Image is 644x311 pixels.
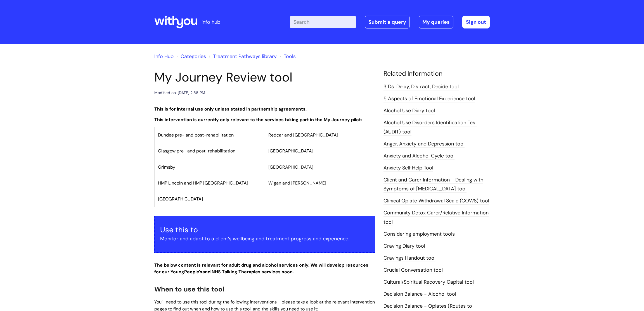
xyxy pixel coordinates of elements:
[268,148,313,154] span: [GEOGRAPHIC_DATA]
[207,52,277,61] li: Treatment Pathways library
[213,53,277,60] a: Treatment Pathways library
[383,140,465,148] a: Anger, Anxiety and Depression tool
[160,234,369,243] p: Monitor and adapt to a client’s wellbeing and treatment progress and experience.
[383,291,456,298] a: Decision Balance - Alcohol tool
[268,132,338,138] span: Redcar and [GEOGRAPHIC_DATA]
[383,83,459,90] a: 3 Ds: Delay, Distract, Decide tool
[383,176,483,193] a: Client and Carer Information - Dealing with Symptoms of [MEDICAL_DATA] tool
[290,16,490,28] div: | -
[154,70,375,85] h1: My Journey Review tool
[383,197,489,205] a: Clinical Opiate Withdrawal Scale (COWS) tool
[383,164,433,172] a: Anxiety Self Help Tool
[290,16,356,28] input: Search
[158,164,175,170] span: Grimsby
[154,89,205,96] div: Modified on: [DATE] 2:58 PM
[419,16,453,28] a: My queries
[160,225,369,234] h3: Use this to
[154,285,224,293] span: When to use this tool
[202,18,220,27] p: info hub
[383,152,454,160] a: Anxiety and Alcohol Cycle tool
[181,53,206,60] a: Categories
[383,95,475,102] a: 5 Aspects of Emotional Experience tool
[383,107,435,114] a: Alcohol Use Diary tool
[184,269,202,275] strong: People's
[158,148,235,154] span: Glasgow pre- and post-rehabilitation
[383,231,455,238] a: Considering employment tools
[383,255,435,262] a: Cravings Handout tool
[158,196,203,202] span: [GEOGRAPHIC_DATA]
[383,119,477,135] a: Alcohol Use Disorders Identification Test (AUDIT) tool
[383,267,443,274] a: Crucial Conversation tool
[154,117,362,123] strong: This intervention is currently only relevant to the services taking part in the My Journey pilot:
[383,209,489,226] a: Community Detox Carer/Relative Information tool
[154,262,368,275] strong: The below content is relevant for adult drug and alcohol services only. We will develop resources...
[154,106,307,112] strong: This is for internal use only unless stated in partnership agreements.
[268,164,313,170] span: [GEOGRAPHIC_DATA]
[365,16,410,28] a: Submit a query
[158,180,248,186] span: HMP Lincoln and HMP [GEOGRAPHIC_DATA]
[284,53,296,60] a: Tools
[383,243,425,250] a: Craving Diary tool
[175,52,206,61] li: Solution home
[383,70,490,78] h4: Related Information
[278,52,296,61] li: Tools
[268,180,326,186] span: Wigan and [PERSON_NAME]
[158,132,234,138] span: Dundee pre- and post-rehabilitation
[154,53,174,60] a: Info Hub
[462,16,490,28] a: Sign out
[383,279,474,286] a: Cultural/Spiritual Recovery Capital tool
